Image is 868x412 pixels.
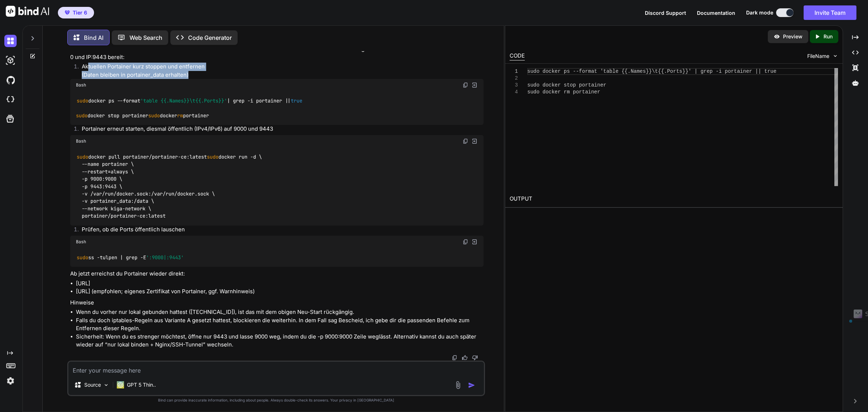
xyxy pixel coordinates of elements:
h2: OUTPUT [505,190,843,207]
p: Hinweise [70,299,483,307]
div: CODE [510,52,525,60]
img: darkAi-studio [4,54,17,67]
li: Wenn du vorher nur lokal gebunden hattest ([TECHNICAL_ID]), ist das mit dem obigen Neu-Start rück... [76,308,483,316]
p: Ab jetzt erreichst du Portainer wieder direkt: [70,270,483,278]
span: sudo docker rm portainer [527,89,600,95]
img: like [462,355,468,361]
li: [URL] [76,279,483,288]
button: Documentation [697,9,735,17]
p: Bind can provide inaccurate information, including about people. Always double-check its answers.... [67,398,485,403]
span: Bash [76,82,86,88]
span: Dark mode [746,9,773,16]
p: Code Generator [188,33,232,42]
span: sudo docker stop portainer [527,82,606,88]
li: [URL] (empfohlen; eigenes Zertifikat von Portainer, ggf. Warnhinweis) [76,287,483,296]
img: dislike [472,355,478,361]
img: githubDark [4,74,17,86]
span: rm [177,112,183,119]
span: sudo [207,154,218,160]
div: 3 [510,82,518,89]
img: settings [4,375,17,387]
button: premiumTier 6 [58,7,94,18]
img: Open in Browser [471,82,478,88]
span: Tier 6 [73,9,87,16]
p: GPT 5 Thin.. [127,381,156,388]
img: premium [65,10,70,15]
img: copy [463,82,468,88]
span: Bash [76,239,86,245]
img: chevron down [832,53,838,59]
span: sudo [76,112,88,119]
button: Invite Team [804,5,856,20]
code: docker pull portainer/portainer-ce:latest docker run -d \ --name portainer \ --restart=always \ -... [76,153,261,220]
li: Prüfen, ob die Ports öffentlich lauschen [76,226,483,236]
img: copy [463,239,468,245]
span: FileName [807,52,829,60]
p: Preview [783,33,803,40]
img: darkChat [4,35,17,47]
span: sudo [148,112,160,119]
li: Portainer erneut starten, diesmal öffentlich (IPv4/IPv6) auf 9000 und 9443 [76,125,483,135]
li: Falls du doch iptables-Regeln aus Variante A gesetzt hattest, blockieren die weiterhin. In dem Fa... [76,316,483,333]
img: Open in Browser [471,138,478,144]
img: cloudideIcon [4,93,17,106]
button: Discord Support [645,9,686,17]
span: s}}' | grep -i portainer || true [679,68,776,74]
span: sudo docker ps --format 'table {{.Names}}\t{{.Port [527,68,679,74]
span: sudo [77,254,88,261]
code: docker ps --format | grep -i portainer || docker stop portainer docker portainer [76,97,302,119]
img: copy [452,355,458,361]
li: Sicherheit: Wenn du es strenger möchtest, öffne nur 9443 und lasse 9000 weg, indem du die -p 9000... [76,333,483,349]
span: Bash [76,138,86,144]
p: Source [84,381,101,388]
span: true [291,97,302,104]
img: GPT 5 Thinking Medium [117,381,124,388]
div: 1 [510,68,518,75]
li: Aktuellen Portainer kurz stoppen und entfernen (Daten bleiben in portainer_data erhalten) [76,63,483,79]
span: sudo [77,97,88,104]
span: sudo [77,154,88,160]
p: Klar. Variante C selbst ist nur der SSH‑Tunnel – am Server musst du Portainer wieder mit öffentli... [70,45,483,61]
img: attachment [454,381,462,389]
code: ss -tulpen | grep -E [76,254,184,261]
span: ':9000|:9443' [146,254,184,261]
img: Open in Browser [471,239,478,245]
p: Bind AI [84,33,103,42]
img: copy [463,138,468,144]
img: preview [774,33,780,40]
span: 'table {{.Names}}\t{{.Ports}}' [140,97,227,104]
img: Pick Models [103,382,109,388]
img: Bind AI [6,6,49,17]
p: Web Search [129,33,162,42]
img: icon [468,382,475,389]
div: 4 [510,89,518,96]
div: 2 [510,75,518,82]
p: Run [824,33,833,40]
